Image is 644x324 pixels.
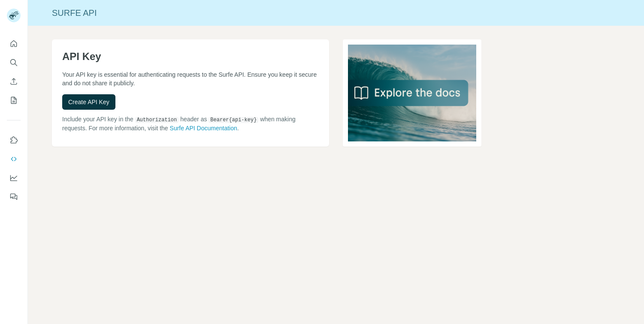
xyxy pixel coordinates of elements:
[209,117,258,123] code: Bearer {api-key}
[7,74,21,89] button: Enrich CSV
[7,151,21,167] button: Use Surfe API
[7,170,21,186] button: Dashboard
[135,117,179,123] code: Authorization
[7,189,21,204] button: Feedback
[7,36,21,51] button: Quick start
[62,94,115,110] button: Create API Key
[68,98,109,106] span: Create API Key
[28,7,644,19] div: Surfe API
[7,55,21,70] button: Search
[62,70,319,87] p: Your API key is essential for authenticating requests to the Surfe API. Ensure you keep it secure...
[7,93,21,108] button: My lists
[170,125,237,132] a: Surfe API Documentation
[62,50,319,63] h1: API Key
[7,132,21,148] button: Use Surfe on LinkedIn
[62,115,319,132] p: Include your API key in the header as when making requests. For more information, visit the .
